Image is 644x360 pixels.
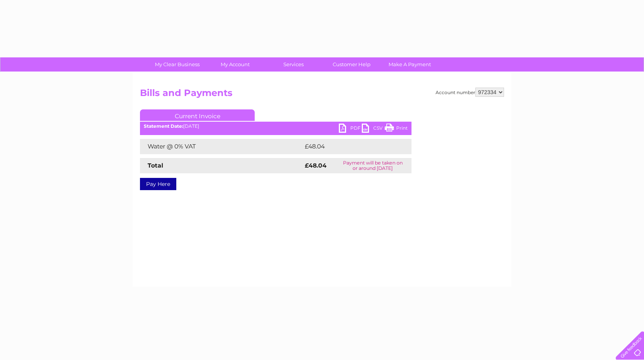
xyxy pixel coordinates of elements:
[303,139,397,154] td: £48.04
[334,158,411,173] td: Payment will be taken on or around [DATE]
[436,88,504,97] div: Account number
[262,57,325,72] a: Services
[140,139,303,154] td: Water @ 0% VAT
[378,57,441,72] a: Make A Payment
[140,109,255,121] a: Current Invoice
[339,124,362,135] a: PDF
[140,124,411,129] div: [DATE]
[144,123,183,129] b: Statement Date:
[146,57,209,72] a: My Clear Business
[204,57,267,72] a: My Account
[140,178,176,190] a: Pay Here
[320,57,383,72] a: Customer Help
[148,162,163,169] strong: Total
[305,162,327,169] strong: £48.04
[140,88,504,102] h2: Bills and Payments
[385,124,408,135] a: Print
[362,124,385,135] a: CSV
